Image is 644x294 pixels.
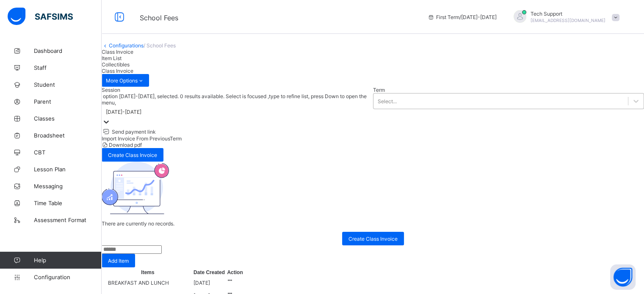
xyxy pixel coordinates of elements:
span: Class Invoice [102,68,133,74]
span: Import Invoice From Previous Term [102,135,182,142]
span: Dashboard [34,47,102,54]
div: [DATE]-[DATE] [106,109,141,115]
span: Lesson Plan [34,166,102,173]
span: Parent [34,98,102,105]
th: Items [103,269,192,276]
span: Add Item [108,258,129,264]
span: Collectibles [102,61,130,68]
span: Student [34,81,102,88]
span: Classes [34,115,102,122]
span: session/term information [428,14,497,20]
a: Configurations [109,42,144,49]
span: / School Fees [144,42,176,49]
span: [EMAIL_ADDRESS][DOMAIN_NAME] [531,18,605,23]
span: School Fees [140,14,178,22]
img: safsims [8,8,73,25]
span: Assessment Format [34,217,102,223]
span: Class Invoice [102,49,133,55]
button: Open asap [610,264,636,290]
span: BREAKFAST AND LUNCH [108,280,169,286]
span: Download pdf [109,142,142,148]
span: Broadsheet [34,132,102,139]
div: Select... [378,98,397,104]
span: Create Class Invoice [108,152,157,158]
span: CBT [34,149,102,156]
span: 0 results available. Select is focused ,type to refine list, press Down to open the menu, [102,93,367,106]
div: There are currently no records. [102,162,644,245]
th: Action [226,269,244,276]
span: Session [102,87,120,93]
p: There are currently no records. [102,220,644,227]
span: Help [34,257,101,264]
span: Messaging [34,183,102,190]
span: Configuration [34,274,101,280]
span: Term [373,87,385,93]
span: option [DATE]-[DATE], selected. [102,93,179,99]
span: Item List [102,55,122,61]
span: Staff [34,64,102,71]
span: More Options [106,77,145,84]
span: Create Class Invoice [348,236,398,242]
span: Tech Support [531,11,605,17]
span: [DATE] [193,280,225,286]
span: Send payment link [111,129,156,135]
span: Time Table [34,200,102,206]
div: TechSupport [505,10,624,24]
img: academics.830fd61bc8807c8ddf7a6434d507d981.svg [102,162,169,214]
th: Date Created [193,269,225,276]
